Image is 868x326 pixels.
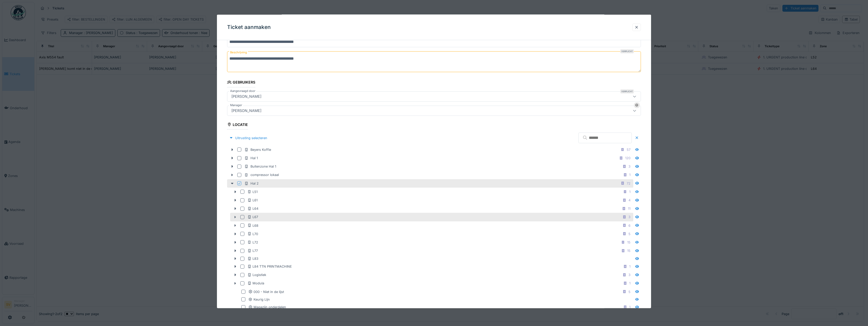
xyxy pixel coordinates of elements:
div: 3 [628,215,630,219]
h3: Ticket aanmaken [227,24,271,30]
div: [PERSON_NAME] [229,108,263,113]
div: 57 [627,147,630,152]
div: Verplicht [620,49,634,53]
div: 72 [627,181,630,186]
div: 000 - Niet in de lijst [248,289,284,294]
div: 6 [628,223,630,228]
div: Gebruikers [227,78,255,87]
label: Beschrijving [229,49,248,56]
div: 120 [625,156,630,160]
div: 1 [629,264,630,269]
div: 3 [628,272,630,277]
div: Uitrusting selecteren [227,134,269,141]
div: Magazijn onderdelen [248,305,286,309]
div: L64 [247,206,258,211]
div: Buitenzone Hal 1 [244,164,276,169]
div: Locatie [227,121,248,129]
div: 3 [628,164,630,169]
div: Verplicht [620,89,634,93]
div: Keurig Lijn [248,297,270,302]
div: 1 [629,281,630,286]
div: L72 [247,240,258,245]
div: [PERSON_NAME] [229,93,263,99]
div: 1 [629,305,630,309]
div: L68 [247,223,258,228]
div: 15 [627,240,630,245]
div: Beyers Koffie [244,147,271,152]
div: L67 [247,215,258,219]
div: L77 [247,248,258,253]
div: Hal 1 [244,156,258,160]
div: 4 [628,198,630,203]
div: 15 [627,248,630,253]
div: L83 [247,256,258,261]
div: 1 [629,189,630,194]
div: L84 TTN PRINTMACHINE [247,264,292,269]
div: 11 [628,206,630,211]
div: L70 [247,231,258,236]
div: 5 [628,231,630,236]
div: 5 [628,289,630,294]
div: compressor lokaal [244,172,279,177]
div: L51 [247,189,258,194]
label: Manager [229,103,243,107]
div: Modula [247,281,264,286]
div: 1 [629,172,630,177]
label: Aangevraagd door [229,89,256,93]
div: Logistiek [247,272,266,277]
div: Hal 2 [244,181,259,186]
div: L61 [247,198,258,203]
